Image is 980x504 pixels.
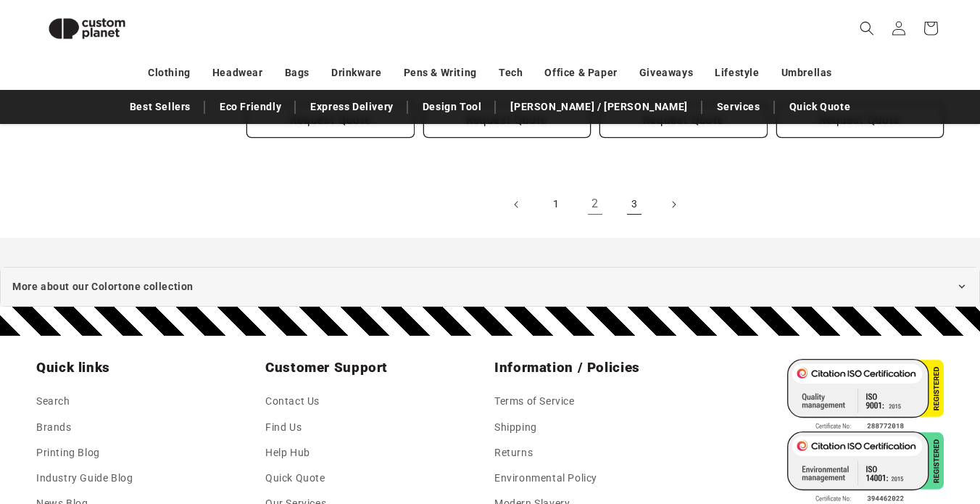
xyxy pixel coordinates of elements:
[503,94,694,120] a: [PERSON_NAME] / [PERSON_NAME]
[36,415,72,440] a: Brands
[494,392,575,414] a: Terms of Service
[265,440,310,466] a: Help Hub
[265,392,320,414] a: Contact Us
[544,60,617,86] a: Office & Paper
[303,94,401,120] a: Express Delivery
[781,60,832,86] a: Umbrellas
[494,440,533,466] a: Returns
[285,60,310,86] a: Bags
[415,94,489,120] a: Design Tool
[657,189,689,220] a: Next page
[715,60,759,86] a: Lifestyle
[148,60,191,86] a: Clothing
[36,466,133,491] a: Industry Guide Blog
[782,94,858,120] a: Quick Quote
[265,415,302,440] a: Find Us
[618,189,650,220] a: Page 3
[639,60,693,86] a: Giveaways
[494,466,597,491] a: Environmental Policy
[540,189,572,220] a: Page 1
[265,359,486,376] h2: Customer Support
[246,189,944,220] nav: Pagination
[579,189,611,220] a: Page 2
[331,60,381,86] a: Drinkware
[851,12,883,44] summary: Search
[494,415,537,440] a: Shipping
[501,189,533,220] a: Previous page
[494,359,715,376] h2: Information / Policies
[908,434,980,504] iframe: Chat Widget
[36,359,257,376] h2: Quick links
[710,94,768,120] a: Services
[499,60,523,86] a: Tech
[404,60,477,86] a: Pens & Writing
[36,440,100,466] a: Printing Blog
[212,60,263,86] a: Headwear
[12,278,194,296] span: More about our Colortone collection
[36,6,138,51] img: Custom Planet
[212,94,288,120] a: Eco Friendly
[787,359,944,431] img: ISO 9001 Certified
[122,94,198,120] a: Best Sellers
[36,392,70,414] a: Search
[265,466,325,491] a: Quick Quote
[787,431,944,504] img: ISO 14001 Certified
